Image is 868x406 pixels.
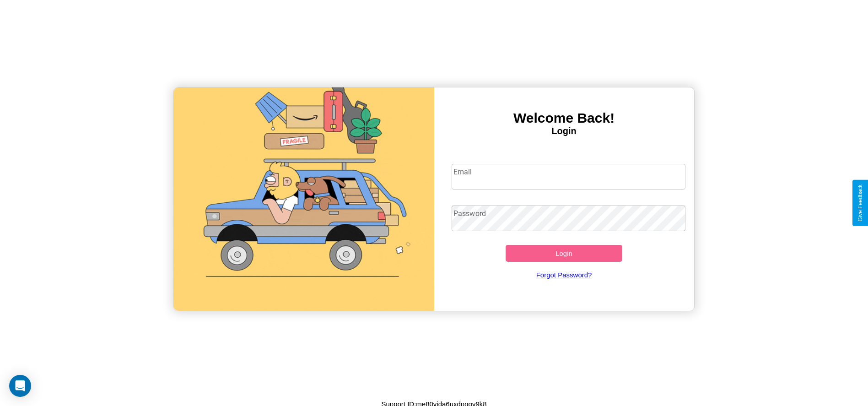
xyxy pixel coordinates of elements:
div: Give Feedback [857,184,863,222]
h3: Welcome Back! [434,110,694,126]
a: Forgot Password? [447,262,681,288]
button: Login [506,245,623,262]
div: Open Intercom Messenger [9,375,31,397]
img: gif [174,87,434,311]
h4: Login [434,126,694,136]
